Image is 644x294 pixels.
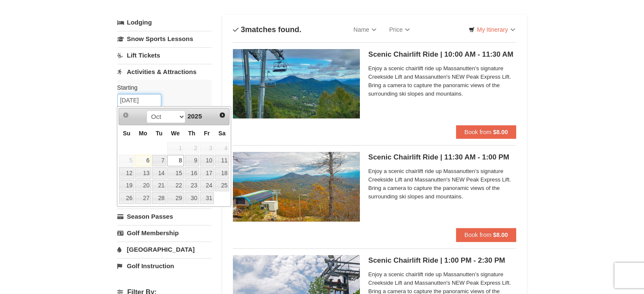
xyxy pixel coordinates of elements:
span: 3 [200,142,214,154]
a: Lodging [117,15,212,30]
a: 14 [152,167,166,179]
a: Price [383,21,416,38]
span: 5 [119,155,134,167]
button: Book from $8.00 [456,228,517,242]
a: 20 [135,180,151,192]
span: Tuesday [156,130,163,137]
span: Monday [139,130,147,137]
a: 9 [185,155,199,167]
span: Saturday [218,130,226,137]
a: 24 [200,180,214,192]
img: 24896431-1-a2e2611b.jpg [233,49,360,118]
a: 7 [152,155,166,167]
a: Prev [120,109,132,121]
span: Next [219,112,226,118]
a: 13 [135,167,151,179]
span: 2 [185,142,199,154]
a: 17 [200,167,214,179]
strong: $8.00 [493,129,508,135]
h4: matches found. [233,25,301,34]
a: 12 [119,167,134,179]
a: 23 [185,180,199,192]
a: 26 [119,192,134,204]
a: 29 [167,192,184,204]
a: 11 [215,155,229,167]
a: 28 [152,192,166,204]
a: Snow Sports Lessons [117,31,212,47]
a: 25 [215,180,229,192]
button: Book from $8.00 [456,125,517,139]
span: Friday [204,130,210,137]
a: 21 [152,180,166,192]
span: Sunday [123,130,130,137]
a: 10 [200,155,214,167]
a: Golf Instruction [117,258,212,274]
a: Lift Tickets [117,47,212,63]
a: Next [217,109,229,121]
a: 31 [200,192,214,204]
h5: Scenic Chairlift Ride | 10:00 AM - 11:30 AM [368,50,517,59]
span: Enjoy a scenic chairlift ride up Massanutten’s signature Creekside Lift and Massanutten's NEW Pea... [368,64,517,98]
span: 3 [241,25,245,34]
a: Activities & Attractions [117,64,212,80]
a: Name [347,21,383,38]
h5: Scenic Chairlift Ride | 11:30 AM - 1:00 PM [368,153,517,162]
a: 6 [135,155,151,167]
span: Wednesday [171,130,180,137]
span: 1 [167,142,184,154]
a: [GEOGRAPHIC_DATA] [117,242,212,257]
span: 4 [215,142,229,154]
a: 16 [185,167,199,179]
span: Prev [122,112,129,118]
label: Starting [117,83,205,92]
strong: $8.00 [493,231,508,238]
span: Enjoy a scenic chairlift ride up Massanutten’s signature Creekside Lift and Massanutten's NEW Pea... [368,167,517,201]
a: 22 [167,180,184,192]
a: 18 [215,167,229,179]
a: 19 [119,180,134,192]
a: 27 [135,192,151,204]
span: 2025 [188,113,202,120]
span: Book from [464,231,492,238]
a: My Itinerary [463,23,520,36]
h5: Scenic Chairlift Ride | 1:00 PM - 2:30 PM [368,256,517,265]
span: Book from [464,129,492,135]
a: 8 [167,155,184,167]
span: Thursday [188,130,195,137]
a: 30 [185,192,199,204]
a: Golf Membership [117,225,212,241]
a: 15 [167,167,184,179]
a: Season Passes [117,209,212,224]
img: 24896431-13-a88f1aaf.jpg [233,152,360,221]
